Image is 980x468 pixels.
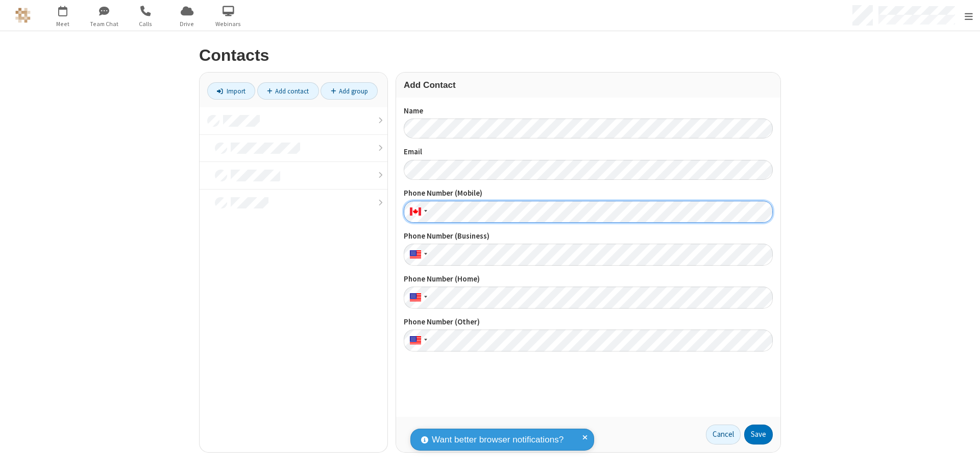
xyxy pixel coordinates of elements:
a: Add contact [257,82,319,100]
span: Webinars [209,19,248,29]
label: Email [404,146,773,158]
div: United States: + 1 [404,287,430,309]
a: Add group [321,82,378,100]
span: Meet [44,19,82,29]
div: Canada: + 1 [404,201,430,223]
a: Import [207,82,255,100]
label: Phone Number (Home) [404,273,773,285]
h2: Contacts [199,46,781,64]
img: QA Selenium DO NOT DELETE OR CHANGE [15,8,31,23]
div: United States: + 1 [404,330,430,352]
label: Phone Number (Business) [404,230,773,242]
button: Save [744,425,773,445]
label: Phone Number (Mobile) [404,188,773,199]
span: Team Chat [85,19,124,29]
label: Name [404,105,773,117]
div: United States: + 1 [404,244,430,266]
h3: Add Contact [404,80,773,90]
span: Calls [127,19,165,29]
span: Want better browser notifications? [432,433,563,447]
a: Cancel [706,425,741,445]
iframe: Chat [954,441,972,461]
span: Drive [168,19,206,29]
label: Phone Number (Other) [404,316,773,328]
